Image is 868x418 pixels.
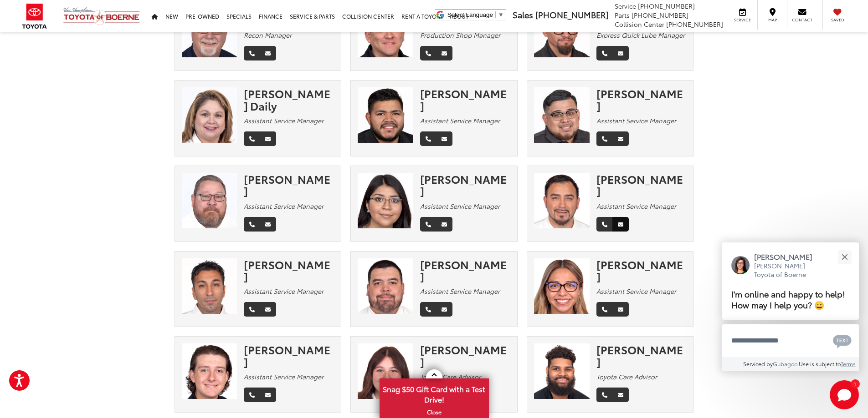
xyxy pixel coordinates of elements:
img: Marcus Skinner [182,173,237,228]
div: [PERSON_NAME] [420,173,510,197]
img: Sarah Bartell [358,343,413,399]
div: [PERSON_NAME] [244,173,334,197]
button: Chat with SMS [830,330,854,351]
a: Email [260,131,276,146]
em: Assistant Service Manager [420,116,500,125]
a: Phone [596,388,613,402]
span: Collision Center [615,20,664,29]
div: [PERSON_NAME] [244,343,334,368]
div: [PERSON_NAME] [596,173,687,197]
a: Phone [244,217,260,232]
span: Snag $50 Gift Card with a Test Drive! [380,379,488,407]
span: 1 [854,382,856,386]
span: [PHONE_NUMBER] [638,1,695,10]
div: [PERSON_NAME] [244,258,334,282]
em: Recon Manager [244,30,292,40]
span: Service [615,1,636,10]
a: Email [436,46,452,60]
div: [PERSON_NAME] [596,343,687,368]
div: [PERSON_NAME] [420,258,510,282]
a: Phone [244,388,260,402]
img: Riley Hodges [182,343,237,399]
a: Phone [420,302,437,317]
em: Assistant Service Manager [596,116,676,125]
div: Close[PERSON_NAME][PERSON_NAME] Toyota of BoerneI'm online and happy to help! How may I help you?... [722,242,859,371]
button: Close [835,247,854,267]
a: Email [436,302,452,317]
em: Assistant Service Manager [596,201,676,211]
a: Phone [596,302,613,317]
div: [PERSON_NAME] [420,343,510,368]
em: Assistant Service Manager [420,287,500,296]
span: I'm online and happy to help! How may I help you? 😀 [731,287,845,311]
svg: Text [833,334,852,348]
button: Toggle Chat Window [830,380,859,409]
div: [PERSON_NAME] [596,87,687,111]
em: Assistant Service Manager [244,116,324,125]
span: Service [732,17,753,23]
a: Phone [596,46,613,60]
span: Saved [827,17,847,23]
img: Ramon Loyola [534,87,590,143]
span: ▼ [498,11,504,18]
p: [PERSON_NAME] Toyota of Boerne [754,262,822,279]
img: Katherine Rojas [534,258,590,314]
em: Production Shop Manager [420,30,500,40]
a: Phone [596,217,613,232]
p: [PERSON_NAME] [754,252,822,262]
span: Contact [792,17,812,23]
svg: Start Chat [830,380,859,409]
em: Assistant Service Manager [244,201,324,211]
textarea: Type your message [722,324,859,357]
img: Clinton Ray [358,258,413,314]
span: Select Language [447,11,493,18]
img: Juan Guzman [358,87,413,143]
em: Assistant Service Manager [596,287,676,296]
span: [PHONE_NUMBER] [632,10,688,20]
a: Phone [420,217,437,232]
span: Sales [513,9,533,20]
span: ​ [495,11,496,18]
a: Phone [596,131,613,146]
span: [PHONE_NUMBER] [666,20,723,29]
a: Phone [420,46,437,60]
a: Email [612,388,629,402]
em: Toyota Care Advisor [596,372,657,381]
em: Assistant Service Manager [420,201,500,211]
span: Use is subject to [799,360,841,368]
em: Assistant Service Manager [244,372,324,381]
em: Express Quick Lube Manager [596,30,685,40]
img: Vic Vaughan Toyota of Boerne [63,7,140,25]
a: Email [260,217,276,232]
div: [PERSON_NAME] [596,258,687,282]
span: Parts [615,10,630,20]
img: Adrian Salinas [182,258,237,314]
img: Eric Mendelez [534,173,590,228]
span: Map [762,17,782,23]
a: Email [260,302,276,317]
a: Phone [244,302,260,317]
span: [PHONE_NUMBER] [535,9,608,20]
img: Barry Barron [534,343,590,399]
a: Terms [841,360,856,368]
a: Select Language​ [447,11,504,18]
div: [PERSON_NAME] Daily [244,87,334,111]
a: Gubagoo. [773,360,799,368]
div: [PERSON_NAME] [420,87,510,111]
a: Email [612,302,629,317]
a: Email [436,131,452,146]
span: Serviced by [743,360,773,368]
em: Assistant Service Manager [244,287,324,296]
img: Yvette Daily [182,87,237,143]
a: Phone [244,131,260,146]
a: Email [612,217,629,232]
a: Email [260,46,276,60]
a: Email [260,388,276,402]
img: Esmeralda Hernandez [358,173,413,228]
a: Phone [420,131,437,146]
a: Email [612,46,629,60]
a: Phone [244,46,260,60]
a: Email [436,217,452,232]
a: Email [612,131,629,146]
